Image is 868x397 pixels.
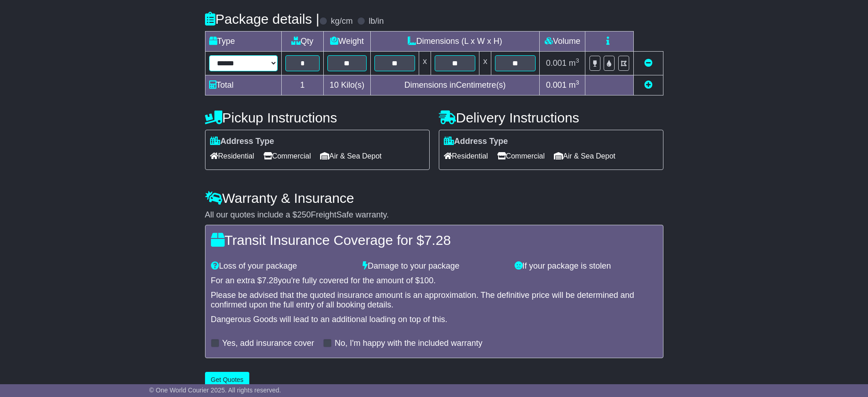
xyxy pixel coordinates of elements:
label: lb/in [368,16,384,26]
label: Yes, add insurance cover [222,339,314,349]
span: Commercial [263,149,311,163]
button: Get Quotes [205,372,250,388]
td: Volume [540,32,585,52]
span: 0.001 [546,58,567,68]
span: 250 [297,210,311,219]
div: Loss of your package [206,261,358,271]
label: Address Type [210,137,274,147]
span: 10 [330,80,339,90]
span: Residential [210,149,254,163]
div: Dangerous Goods will lead to an additional loading on top of this. [211,315,658,325]
a: Remove this item [644,58,652,68]
div: All our quotes include a $ FreightSafe warranty. [205,210,663,220]
h4: Transit Insurance Coverage for $ [211,233,658,248]
td: Qty [281,32,324,52]
h4: Warranty & Insurance [205,191,663,206]
span: © One World Courier 2025. All rights reserved. [149,386,281,394]
sup: 3 [576,79,579,86]
h4: Pickup Instructions [205,110,430,125]
span: Residential [444,149,488,163]
label: Address Type [444,137,508,147]
td: Dimensions in Centimetre(s) [370,75,540,95]
span: m [569,58,579,68]
span: Commercial [497,149,545,163]
span: 7.28 [262,276,278,285]
td: x [419,52,431,75]
td: 1 [281,75,324,95]
div: If your package is stolen [510,261,662,271]
td: Total [205,75,281,95]
span: 0.001 [546,80,567,90]
a: Add new item [644,80,652,90]
div: For an extra $ you're fully covered for the amount of $ . [211,276,658,286]
sup: 3 [576,57,579,64]
div: Please be advised that the quoted insurance amount is an approximation. The definitive price will... [211,291,658,310]
td: Type [205,32,281,52]
td: Kilo(s) [324,75,371,95]
h4: Delivery Instructions [439,110,663,125]
span: 7.28 [424,233,451,248]
span: Air & Sea Depot [554,149,615,163]
td: Weight [324,32,371,52]
label: kg/cm [331,16,352,26]
h4: Package details | [205,11,320,26]
td: x [479,52,491,75]
span: Air & Sea Depot [320,149,382,163]
span: 100 [420,276,433,285]
label: No, I'm happy with the included warranty [335,339,483,349]
div: Damage to your package [358,261,510,271]
td: Dimensions (L x W x H) [370,32,540,52]
span: m [569,80,579,90]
